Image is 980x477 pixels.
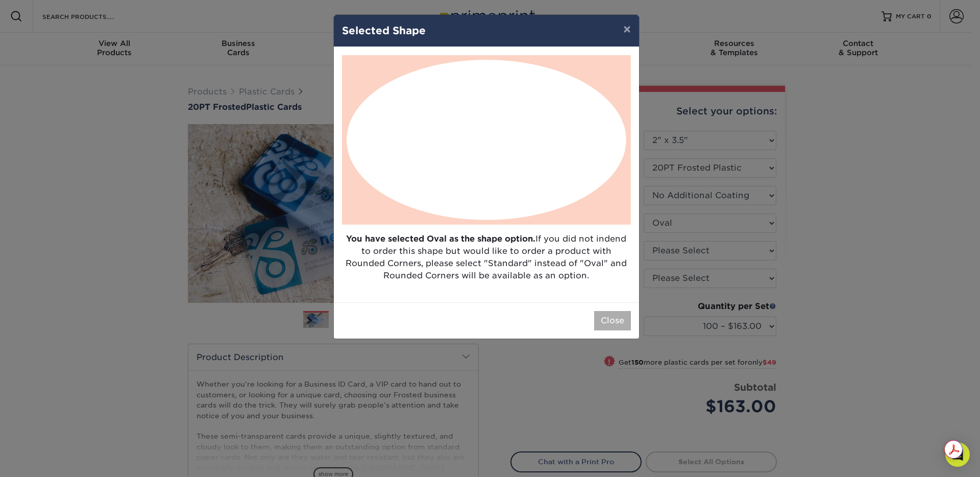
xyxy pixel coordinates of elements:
strong: You have selected Oval as the shape option. [346,234,535,244]
button: Close [594,311,631,330]
button: × [615,15,639,43]
p: If you did not indend to order this shape but would like to order a product with Rounded Corners,... [334,233,639,294]
img: Oval Shape [342,55,631,225]
h4: Selected Shape [342,23,631,38]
